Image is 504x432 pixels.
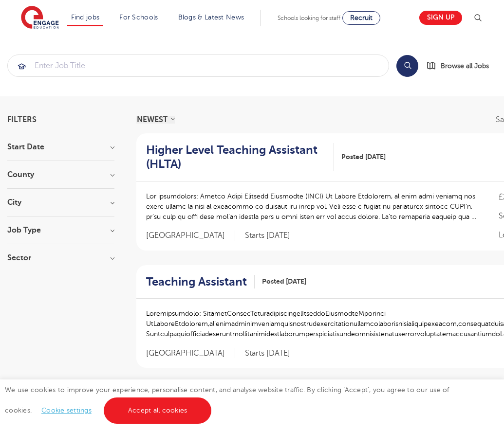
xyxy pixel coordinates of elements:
[146,191,479,222] p: Lor ipsumdolors: Ametco Adipi Elitsedd Eiusmodte (INCI) Ut Labore Etdolorem, al enim admi veniamq...
[8,55,389,76] input: Submit
[41,407,92,414] a: Cookie settings
[7,116,37,124] span: Filters
[441,60,489,72] span: Browse all Jobs
[7,171,114,179] h3: County
[21,6,59,30] img: Engage Education
[104,397,212,424] a: Accept all cookies
[146,348,235,359] span: [GEOGRAPHIC_DATA]
[350,14,373,21] span: Recruit
[245,231,290,241] p: Starts [DATE]
[146,231,235,241] span: [GEOGRAPHIC_DATA]
[419,11,462,25] a: Sign up
[71,14,100,21] a: Find jobs
[7,143,114,151] h3: Start Date
[7,254,114,262] h3: Sector
[342,11,380,25] a: Recruit
[262,276,306,287] span: Posted [DATE]
[178,14,244,21] a: Blogs & Latest News
[146,143,326,171] h2: Higher Level Teaching Assistant (HLTA)
[5,386,449,414] span: We use cookies to improve your experience, personalise content, and analyse website traffic. By c...
[396,55,418,77] button: Search
[119,14,158,21] a: For Schools
[278,15,340,21] span: Schools looking for staff
[426,60,497,72] a: Browse all Jobs
[146,275,247,289] h2: Teaching Assistant
[341,152,386,162] span: Posted [DATE]
[146,143,334,171] a: Higher Level Teaching Assistant (HLTA)
[245,348,290,359] p: Starts [DATE]
[146,275,255,289] a: Teaching Assistant
[7,54,389,77] div: Submit
[7,226,114,234] h3: Job Type
[7,198,114,206] h3: City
